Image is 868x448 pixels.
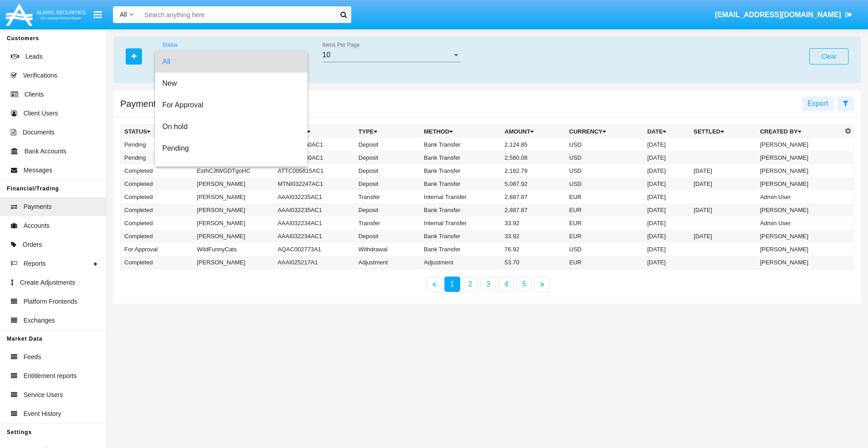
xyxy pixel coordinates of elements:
span: Pending [162,138,300,159]
span: For Approval [162,94,300,116]
span: All [162,51,300,73]
span: New [162,73,300,94]
span: On hold [162,116,300,138]
span: Rejected [162,159,300,181]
